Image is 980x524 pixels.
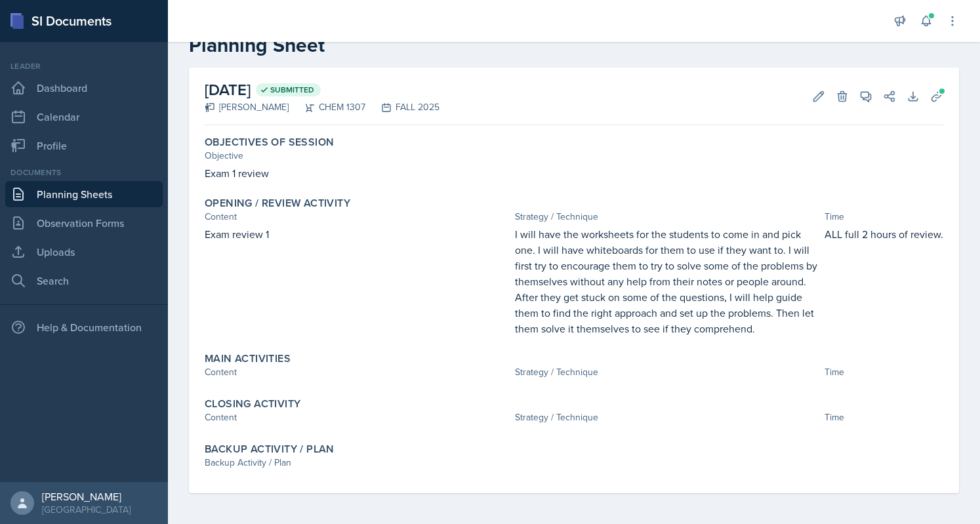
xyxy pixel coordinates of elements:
div: Strategy / Technique [515,210,820,224]
label: Backup Activity / Plan [205,443,335,456]
div: Content [205,411,510,424]
div: [GEOGRAPHIC_DATA] [42,503,131,516]
a: Uploads [5,239,163,265]
h2: Planning Sheet [189,33,959,57]
a: Dashboard [5,75,163,101]
a: Observation Forms [5,210,163,236]
div: Strategy / Technique [515,365,820,379]
label: Opening / Review Activity [205,197,350,210]
div: Content [205,365,510,379]
div: Backup Activity / Plan [205,456,943,470]
div: [PERSON_NAME] [205,100,289,114]
div: Time [825,210,943,224]
div: CHEM 1307 [289,100,365,114]
a: Search [5,268,163,294]
div: Help & Documentation [5,314,163,340]
div: Time [825,365,943,379]
div: Time [825,411,943,424]
label: Closing Activity [205,397,300,411]
span: Submitted [270,85,314,95]
a: Profile [5,132,163,159]
div: Leader [5,60,163,72]
p: ALL full 2 hours of review. [825,226,943,242]
p: Exam review 1 [205,226,510,242]
div: Documents [5,167,163,178]
div: Content [205,210,510,224]
div: [PERSON_NAME] [42,490,131,503]
div: Objective [205,149,943,163]
div: FALL 2025 [365,100,439,114]
a: Planning Sheets [5,181,163,207]
label: Objectives of Session [205,136,334,149]
a: Calendar [5,104,163,130]
div: Strategy / Technique [515,411,820,424]
h2: [DATE] [205,78,439,102]
p: I will have the worksheets for the students to come in and pick one. I will have whiteboards for ... [515,226,820,336]
label: Main Activities [205,352,291,365]
p: Exam 1 review [205,165,943,181]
